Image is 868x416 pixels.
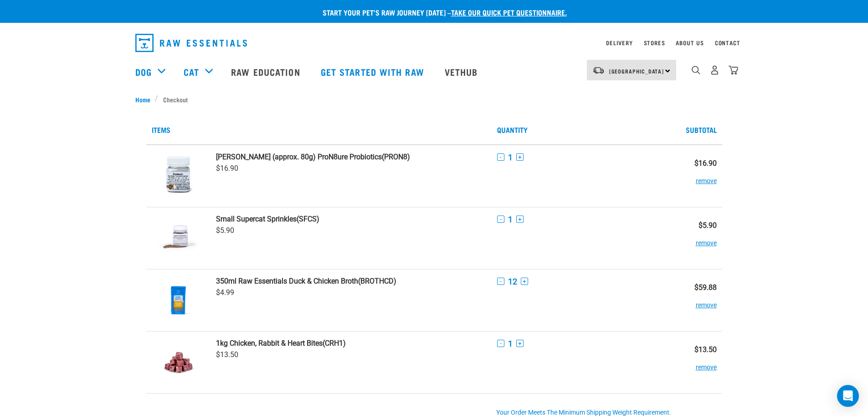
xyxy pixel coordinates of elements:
button: remove [696,168,717,185]
td: $59.88 [664,269,722,331]
button: - [497,153,504,161]
button: + [516,340,524,347]
button: + [521,278,528,285]
img: home-icon@2x.png [729,65,738,75]
span: 1 [508,215,513,224]
div: Open Intercom Messenger [837,385,859,407]
span: 1 [508,153,513,162]
span: $13.50 [216,350,238,359]
strong: 350ml Raw Essentials Duck & Chicken Broth [216,277,358,285]
span: $5.90 [216,226,234,235]
span: $4.99 [216,288,234,297]
a: [PERSON_NAME] (approx. 80g) ProN8ure Probiotics(PRON8) [216,153,486,161]
span: [GEOGRAPHIC_DATA] [609,69,664,73]
strong: Small Supercat Sprinkles [216,215,297,223]
img: ProN8ure Probiotics [155,153,202,200]
a: Dog [135,65,152,79]
button: remove [696,354,717,372]
a: Home [135,95,155,104]
nav: breadcrumbs [135,95,733,104]
a: Small Supercat Sprinkles(SFCS) [216,215,486,223]
span: 12 [508,277,517,286]
a: Raw Education [222,53,311,90]
span: 1 [508,339,513,348]
th: Items [146,115,492,145]
td: $5.90 [664,207,722,269]
a: Stores [644,41,665,44]
a: Cat [184,65,199,79]
img: Raw Essentials Duck & Chicken Broth [155,277,202,324]
button: - [497,340,504,347]
a: About Us [676,41,704,44]
span: $16.90 [216,164,238,173]
a: 350ml Raw Essentials Duck & Chicken Broth(BROTHCD) [216,277,486,285]
img: user.png [710,65,719,75]
a: Vethub [436,53,489,90]
button: + [516,216,524,223]
button: remove [696,292,717,310]
img: Supercat Sprinkles [155,215,202,262]
strong: [PERSON_NAME] (approx. 80g) ProN8ure Probiotics [216,153,382,161]
button: - [497,216,504,223]
a: take our quick pet questionnaire. [451,10,567,14]
img: Raw Essentials Logo [135,34,247,52]
button: remove [696,230,717,247]
img: van-moving.png [592,66,605,74]
img: Chicken, Rabbit & Heart Bites [155,339,202,386]
nav: dropdown navigation [128,30,740,56]
th: Quantity [492,115,664,145]
img: home-icon-1@2x.png [692,66,700,74]
button: + [516,153,524,161]
button: - [497,278,504,285]
strong: 1kg Chicken, Rabbit & Heart Bites [216,339,323,348]
a: Contact [715,41,740,44]
td: $13.50 [664,331,722,393]
a: Get started with Raw [312,53,436,90]
a: Delivery [606,41,632,44]
td: $16.90 [664,145,722,207]
a: 1kg Chicken, Rabbit & Heart Bites(CRH1) [216,339,486,348]
th: Subtotal [664,115,722,145]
